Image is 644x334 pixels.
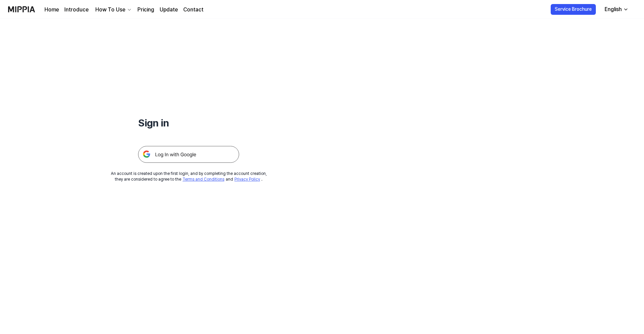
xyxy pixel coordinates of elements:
a: Introduce [64,6,89,14]
img: 구글 로그인 버튼 [138,146,239,163]
a: Update [160,6,178,14]
div: English [603,5,623,13]
a: Terms and Conditions [183,177,224,182]
a: Contact [183,6,203,14]
div: How To Use [94,6,127,14]
a: Home [44,6,59,14]
button: How To Use [94,6,132,14]
button: Service Brochure [551,4,596,15]
button: English [599,3,633,16]
a: Privacy Policy [234,177,260,182]
div: An account is created upon the first login, and by completing the account creation, they are cons... [111,171,267,182]
h1: Sign in [138,116,239,130]
a: Pricing [137,6,154,14]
